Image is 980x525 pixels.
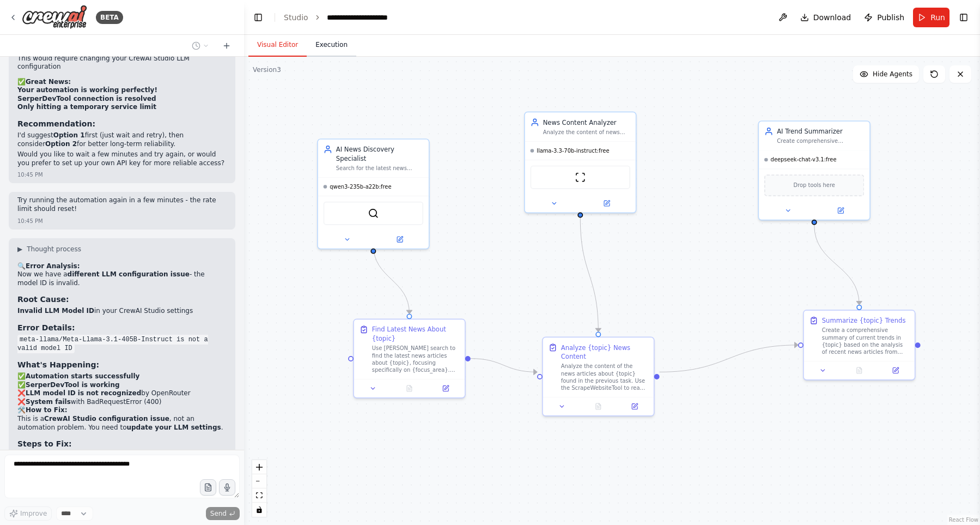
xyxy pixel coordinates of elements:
[17,119,95,128] strong: Recommendation:
[471,354,537,376] g: Edge from 9913889b-ef00-4e02-8020-cba2e8b31765 to a07774d3-96b6-4b3e-837f-ef3c13460237
[369,245,414,313] g: Edge from 8be5647d-7410-4f4e-90fc-30996f31126b to 9913889b-ef00-4e02-8020-cba2e8b31765
[4,506,52,521] button: Improve
[771,156,837,163] span: deepseek-chat-v3.1:free
[22,5,87,29] img: Logo
[17,398,227,407] li: ❌ with BadRequestError (400)
[252,460,266,517] div: React Flow controls
[17,245,81,254] button: ▶Thought process
[126,424,221,431] strong: update your LLM settings
[17,86,157,94] strong: Your automation is working perfectly!
[17,196,227,213] p: Try running the automation again in a few minutes - the rate limit should reset!
[53,131,85,139] strong: Option 1
[26,406,68,414] strong: How to Fix:
[17,295,69,304] strong: Root Cause:
[20,509,47,518] span: Improve
[17,131,227,148] p: I'd suggest first (just wait and retry), then consider for better long-term reliability.
[219,479,235,496] button: Click to speak your automation idea
[822,327,909,355] div: Create a comprehensive summary of current trends in {topic} based on the analysis of recent news ...
[17,372,227,381] li: ✅
[17,103,156,111] strong: Only hitting a temporary service limit
[873,70,912,79] span: Hide Agents
[17,150,227,167] p: Would you like to wait a few minutes and try again, or would you prefer to set up your own API ke...
[542,337,654,417] div: Analyze {topic} News ContentAnalyze the content of the news articles about {topic} found in the p...
[26,262,80,270] strong: Error Analysis:
[17,323,75,332] strong: Error Details:
[252,474,266,488] button: zoom out
[430,383,461,394] button: Open in side panel
[26,389,141,397] strong: LLM model ID is not recognized
[44,415,169,423] strong: CrewAI Studio configuration issue
[17,270,227,287] p: Now we have a - the model ID is invalid.
[353,319,465,399] div: Find Latest News About {topic}Use [PERSON_NAME] search to find the latest news articles about {to...
[17,335,208,353] code: meta-llama/Meta-Llama-3.1-405B-Instruct is not a valid model ID
[210,509,227,518] span: Send
[284,12,407,23] nav: breadcrumb
[619,401,650,412] button: Open in side panel
[252,460,266,474] button: zoom in
[330,183,391,190] span: qwen3-235b-a22b:free
[26,78,71,86] strong: Great News:
[543,118,630,127] div: News Content Analyzer
[758,120,870,220] div: AI Trend SummarizerCreate comprehensive summaries of current trends in {topic} based on news anal...
[660,341,798,377] g: Edge from a07774d3-96b6-4b3e-837f-ef3c13460237 to 54c80167-c420-4967-8c64-e69633be5a40
[17,360,99,369] strong: What's Happening:
[575,172,586,183] img: ScrapeWebsiteTool
[372,325,459,343] div: Find Latest News About {topic}
[26,381,120,389] strong: SerperDevTool is working
[17,307,94,315] strong: Invalid LLM Model ID
[581,198,632,209] button: Open in side panel
[336,165,423,172] div: Search for the latest news about {topic} using [PERSON_NAME] search, focusing on finding current ...
[200,479,216,496] button: Upload files
[17,406,227,415] h2: 🛠️
[336,145,423,163] div: AI News Discovery Specialist
[913,8,949,27] button: Run
[17,78,227,87] h2: ✅
[777,138,864,145] div: Create comprehensive summaries of current trends in {topic} based on news analysis, identifying k...
[17,171,43,179] div: 10:45 PM
[374,234,425,245] button: Open in side panel
[317,138,429,249] div: AI News Discovery SpecialistSearch for the latest news about {topic} using [PERSON_NAME] search, ...
[956,10,971,25] button: Show right sidebar
[372,345,459,373] div: Use [PERSON_NAME] search to find the latest news articles about {topic}, focusing specifically on...
[17,55,227,71] li: This would require changing your CrewAI Studio LLM configuration
[68,270,190,278] strong: different LLM configuration issue
[251,10,266,25] button: Hide left sidebar
[390,383,428,394] button: No output available
[930,12,945,23] span: Run
[815,205,866,216] button: Open in side panel
[793,181,835,190] span: Drop tools here
[27,245,81,254] span: Thought process
[880,365,911,376] button: Open in side panel
[537,147,609,154] span: llama-3.3-70b-instruct:free
[877,12,904,23] span: Publish
[860,8,909,27] button: Publish
[218,39,235,52] button: Start a new chat
[45,140,77,148] strong: Option 2
[17,381,227,390] li: ✅
[809,225,863,305] g: Edge from 27ddcbe2-ab19-441d-b427-197d6ccc3156 to 54c80167-c420-4967-8c64-e69633be5a40
[796,8,856,27] button: Download
[576,218,603,332] g: Edge from 8f336d87-ef76-448a-b71f-09b4dbf4f079 to a07774d3-96b6-4b3e-837f-ef3c13460237
[26,398,71,406] strong: System fails
[840,365,878,376] button: No output available
[561,363,648,391] div: Analyze the content of the news articles about {topic} found in the previous task. Use the Scrape...
[17,95,156,102] strong: SerperDevTool connection is resolved
[253,65,281,74] div: Version 3
[579,401,617,412] button: No output available
[949,517,978,523] a: React Flow attribution
[543,129,630,136] div: Analyze the content of news articles about {topic}, extracting key insights, developments, and fi...
[561,343,648,361] div: Analyze {topic} News Content
[307,34,356,57] button: Execution
[822,316,906,325] div: Summarize {topic} Trends
[777,127,864,136] div: AI Trend Summarizer
[368,208,379,219] img: SerperDevTool
[252,503,266,517] button: toggle interactivity
[26,372,139,380] strong: Automation starts successfully
[17,415,227,432] p: This is a , not an automation problem. You need to .
[803,310,915,381] div: Summarize {topic} TrendsCreate a comprehensive summary of current trends in {topic} based on the ...
[17,439,72,448] strong: Steps to Fix:
[813,12,851,23] span: Download
[17,307,227,316] p: in your CrewAI Studio settings
[206,507,240,520] button: Send
[284,13,308,22] a: Studio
